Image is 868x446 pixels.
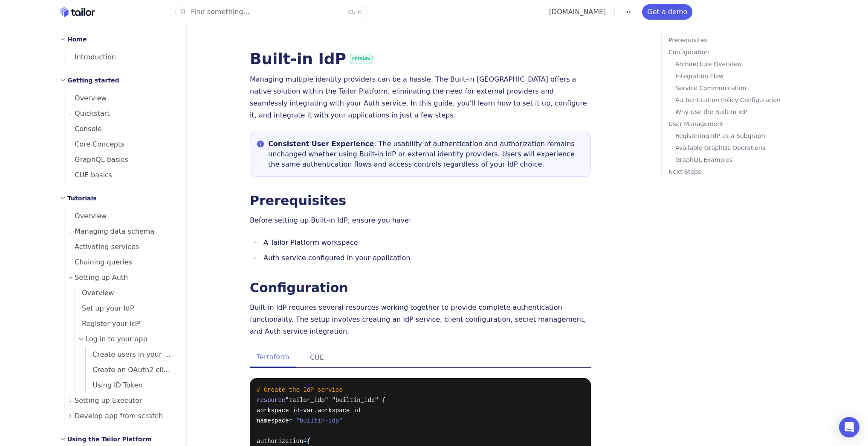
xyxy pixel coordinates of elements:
[67,75,119,85] h2: Getting started
[64,239,176,255] a: Activating services
[75,285,176,301] a: Overview
[296,417,342,424] span: "builtin-idp"
[675,70,814,82] a: Integration Flow
[75,320,140,328] span: Register your IdP
[86,378,176,393] a: Using ID Token
[300,407,303,414] span: =
[675,58,814,70] a: Architecture Overview
[358,9,362,15] kbd: K
[64,137,176,152] a: Core Concepts
[75,304,134,312] span: Set up your IdP
[75,410,163,422] span: Develop app from scratch
[285,397,385,404] span: "tailor_idp" "builtin_idp" {
[64,156,128,164] span: GraphQL basics
[75,301,176,316] a: Set up your IdP
[261,237,591,249] li: A Tailor Platform workspace
[64,167,176,183] a: CUE basics
[675,142,814,154] a: Available GraphQL Operations
[289,417,292,424] span: =
[350,54,373,64] span: Preview
[64,243,139,251] span: Activating services
[668,118,814,130] a: User Management
[64,140,124,148] span: Core Concepts
[75,108,110,120] span: Quickstart
[303,348,331,367] button: CUE
[348,9,358,15] kbd: Ctrl
[642,4,692,20] a: Get a demo
[839,417,859,437] div: Open Intercom Messenger
[75,226,154,238] span: Managing data schema
[303,438,307,445] span: =
[250,51,373,67] span: Built-in IdP
[67,193,97,203] h2: Tutorials
[257,397,285,404] span: resource
[64,121,176,137] a: Console
[257,387,343,393] span: # Create the IdP service
[86,381,143,389] span: Using ID Token
[86,350,176,358] span: Create users in your app
[549,8,606,16] a: [DOMAIN_NAME]
[257,407,300,414] span: workspace_id
[75,316,176,332] a: Register your IdP
[268,139,584,170] p: : The usability of authentication and authorization remains unchanged whether using Built-in IdP ...
[64,50,176,65] a: Introduction
[675,130,814,142] a: Registering IdP as a Subgraph
[67,434,151,444] h2: Using the Tailor Platform
[64,212,107,220] span: Overview
[250,193,346,208] a: Prerequisites
[623,7,634,17] button: Toggle dark mode
[64,94,107,102] span: Overview
[86,366,174,374] span: Create an OAuth2 client
[64,53,116,61] span: Introduction
[75,395,142,407] span: Setting up Executor
[268,140,374,148] strong: Consistent User Experience
[250,73,591,121] p: Managing multiple identity providers can be a hassle. The Built-in [GEOGRAPHIC_DATA] offers a nat...
[86,347,176,362] a: Create users in your app
[303,407,360,414] span: var.workspace_id
[67,34,87,44] h2: Home
[668,46,814,58] a: Configuration
[64,152,176,167] a: GraphQL basics
[64,255,176,270] a: Chaining queries
[250,302,591,337] p: Built-in IdP requires several resources working together to provide complete authentication funct...
[75,272,128,284] span: Setting up Auth
[675,154,814,166] a: GraphQL Examples
[250,50,373,67] a: Built-in IdPPreview
[64,258,132,266] span: Chaining queries
[668,34,814,46] a: Prerequisites
[257,417,289,424] span: namespace
[64,208,176,224] a: Overview
[675,82,814,94] a: Service Communication
[250,348,296,367] button: Terraform
[668,166,814,178] a: Next Steps
[176,5,367,19] button: Find something...CtrlK
[85,333,148,345] span: Log in to your app
[64,91,176,106] a: Overview
[75,289,114,297] span: Overview
[675,94,814,106] a: Authentication Policy Configuration
[257,438,303,445] span: authorization
[250,214,591,226] p: Before setting up Built-in IdP, ensure you have:
[250,280,348,295] a: Configuration
[307,438,310,445] span: {
[64,171,112,179] span: CUE basics
[61,7,95,17] a: Home
[261,252,591,264] li: Auth service configured in your application
[64,125,102,133] span: Console
[86,362,176,378] a: Create an OAuth2 client
[675,106,814,118] a: Why Use the Built-In IdP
